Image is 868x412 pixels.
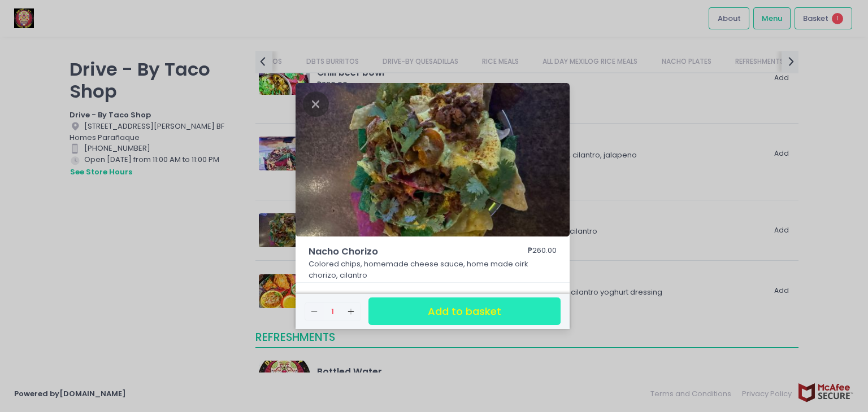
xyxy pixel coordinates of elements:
[309,258,557,280] p: Colored chips, homemade cheese sauce, home made oirk chorizo, cilantro
[303,98,329,109] button: Close
[296,83,570,236] img: Nacho Chorizo
[528,245,557,258] div: ₱260.00
[309,245,495,258] span: Nacho Chorizo
[368,297,561,325] button: Add to basket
